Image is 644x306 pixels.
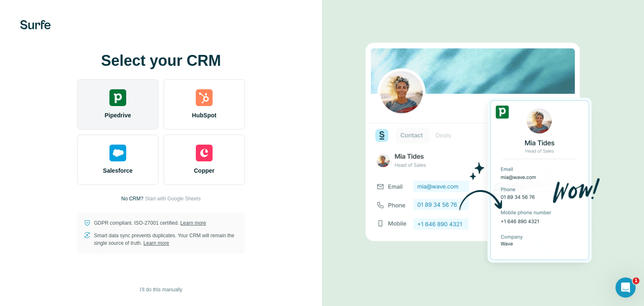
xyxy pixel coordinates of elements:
a: Learn more [143,240,169,246]
img: pipedrive's logo [109,89,126,106]
p: GDPR compliant. ISO-27001 certified. [94,219,206,227]
button: I’ll do this manually [134,283,188,296]
button: Start with Google Sheets [145,195,201,202]
span: Copper [194,166,215,175]
span: Salesforce [103,166,133,175]
p: Smart data sync prevents duplicates. Your CRM will remain the single source of truth. [94,232,238,247]
a: Learn more [180,220,206,226]
iframe: Intercom live chat [615,277,636,298]
img: salesforce's logo [109,145,126,161]
h1: Select your CRM [77,52,245,69]
span: HubSpot [192,111,216,119]
img: hubspot's logo [196,89,213,106]
p: No CRM? [121,195,143,202]
img: Surfe's logo [20,20,51,29]
span: Pipedrive [104,111,131,119]
span: 1 [633,277,639,284]
span: I’ll do this manually [140,286,182,293]
img: copper's logo [196,145,213,161]
img: PIPEDRIVE image [366,29,600,277]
